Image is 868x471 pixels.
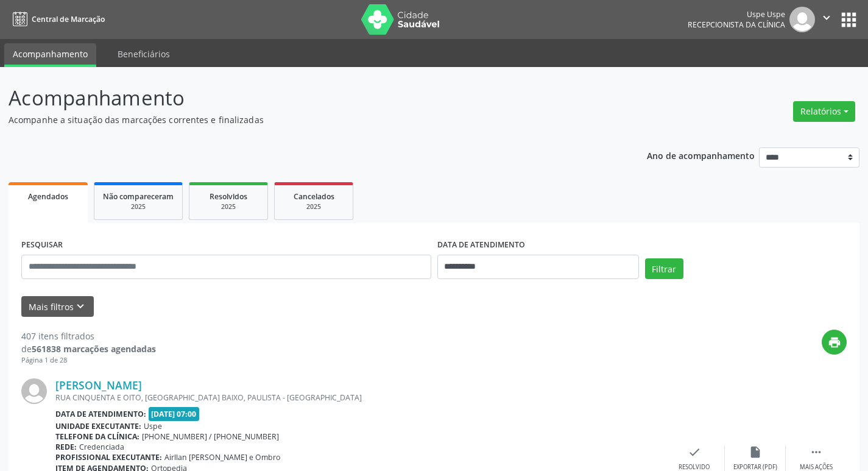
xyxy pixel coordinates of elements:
[198,202,259,211] div: 2025
[149,407,200,421] span: [DATE] 07:00
[749,445,762,459] i: insert_drive_file
[103,191,174,202] span: Não compareceram
[142,431,279,442] span: [PHONE_NUMBER] / [PHONE_NUMBER]
[103,202,174,211] div: 2025
[828,336,841,349] i: print
[647,147,755,163] p: Ano de acompanhamento
[838,9,859,30] button: apps
[820,11,833,24] i: 
[74,300,87,313] i: keyboard_arrow_down
[688,19,785,30] span: Recepcionista da clínica
[164,452,280,462] span: Airllan [PERSON_NAME] e Ombro
[645,258,683,279] button: Filtrar
[437,236,525,255] label: DATA DE ATENDIMENTO
[9,9,105,29] a: Central de Marcação
[79,442,124,452] span: Credenciada
[21,378,47,404] img: img
[55,431,139,442] b: Telefone da clínica:
[789,7,815,32] img: img
[55,421,141,431] b: Unidade executante:
[688,9,785,19] div: Uspe Uspe
[210,191,247,202] span: Resolvidos
[815,7,838,32] button: 
[144,421,162,431] span: Uspe
[793,101,855,122] button: Relatórios
[9,83,604,113] p: Acompanhamento
[9,113,604,126] p: Acompanhe a situação das marcações correntes e finalizadas
[55,442,77,452] b: Rede:
[21,296,94,317] button: Mais filtroskeyboard_arrow_down
[810,445,823,459] i: 
[688,445,701,459] i: check
[4,43,96,67] a: Acompanhamento
[32,14,105,24] span: Central de Marcação
[21,342,156,355] div: de
[21,236,63,255] label: PESQUISAR
[21,330,156,342] div: 407 itens filtrados
[21,355,156,366] div: Página 1 de 28
[32,343,156,355] strong: 561838 marcações agendadas
[55,378,142,392] a: [PERSON_NAME]
[294,191,334,202] span: Cancelados
[109,43,178,65] a: Beneficiários
[28,191,68,202] span: Agendados
[822,330,847,355] button: print
[283,202,344,211] div: 2025
[55,392,664,403] div: RUA CINQUENTA E OITO, [GEOGRAPHIC_DATA] BAIXO, PAULISTA - [GEOGRAPHIC_DATA]
[55,409,146,419] b: Data de atendimento:
[55,452,162,462] b: Profissional executante:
